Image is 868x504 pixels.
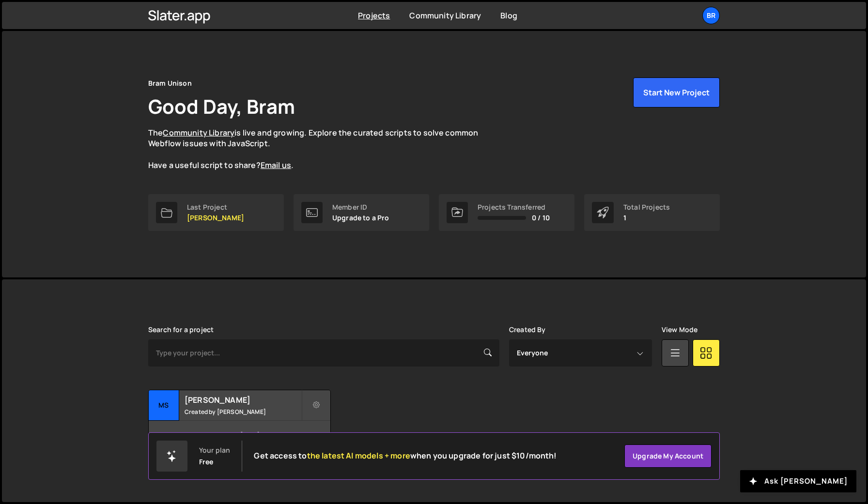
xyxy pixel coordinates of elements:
p: 1 [623,214,670,222]
a: Community Library [163,127,234,138]
a: Projects [358,10,390,21]
div: Last Project [187,203,244,211]
div: 6 pages, last updated by Bram [DATE] [149,421,330,450]
a: Email us [261,160,291,170]
h2: Get access to when you upgrade for just $10/month! [254,451,557,460]
a: Br [702,7,720,24]
label: Created By [509,326,546,334]
span: 0 / 10 [532,214,550,222]
div: MS [149,390,179,421]
div: Free [199,458,214,466]
a: Upgrade my account [624,444,712,468]
div: Total Projects [623,203,670,211]
label: Search for a project [148,326,214,334]
a: Last Project [PERSON_NAME] [148,194,284,231]
label: View Mode [662,326,697,334]
h1: Good Day, Bram [148,93,295,120]
a: Community Library [409,10,481,21]
div: Projects Transferred [478,203,550,211]
div: Bram Unison [148,77,192,89]
button: Ask [PERSON_NAME] [740,470,856,492]
a: Blog [500,10,517,21]
input: Type your project... [148,339,499,367]
p: [PERSON_NAME] [187,214,244,222]
h2: [PERSON_NAME] [185,395,301,405]
a: MS [PERSON_NAME] Created by [PERSON_NAME] 6 pages, last updated by Bram [DATE] [148,390,331,450]
p: The is live and growing. Explore the curated scripts to solve common Webflow issues with JavaScri... [148,127,497,171]
button: Start New Project [633,77,720,107]
div: Member ID [332,203,389,211]
p: Upgrade to a Pro [332,214,389,222]
span: the latest AI models + more [307,450,410,461]
small: Created by [PERSON_NAME] [185,408,301,416]
div: Your plan [199,446,230,454]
